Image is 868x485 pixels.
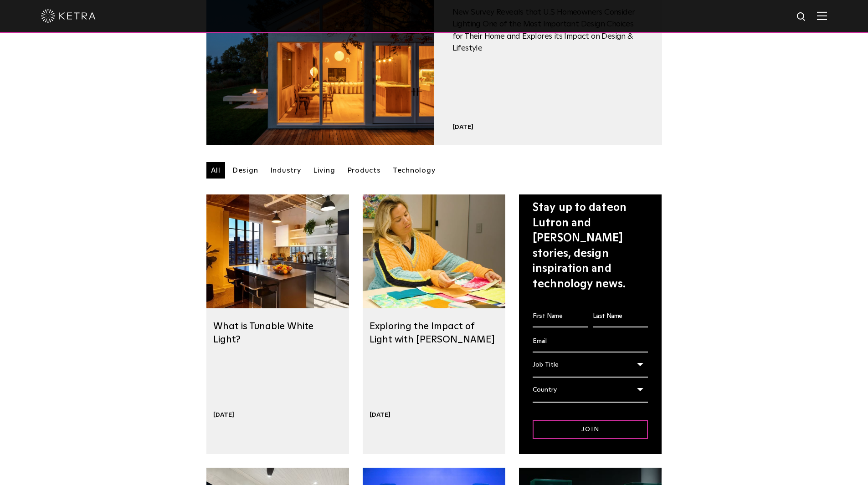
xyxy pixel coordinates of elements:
[213,411,234,419] div: [DATE]
[343,162,385,179] a: Products
[533,356,648,378] div: Job Title
[228,162,263,179] a: Design
[308,162,340,179] a: Living
[266,162,306,179] a: Industry
[213,322,313,344] a: What is Tunable White Light?
[796,11,807,23] img: search icon
[370,411,390,419] div: [DATE]
[452,123,644,131] div: [DATE]
[41,9,96,23] img: ketra-logo-2019-white
[388,162,440,179] a: Technology
[370,322,495,344] a: Exploring the Impact of Light with [PERSON_NAME]
[533,420,648,439] input: Join
[363,194,505,308] img: Designers-Resource-v02_Moment1-1.jpg
[817,11,827,20] img: Hamburger%20Nav.svg
[533,331,648,352] input: Email
[533,202,627,290] span: on Lutron and [PERSON_NAME] stories, design inspiration and technology news.
[533,200,648,292] div: Stay up to date
[206,162,225,179] a: All
[593,306,648,327] input: Last Name
[533,306,588,327] input: First Name
[533,381,648,403] div: Country
[206,194,349,308] img: Kitchen_Austin%20Loft_Triptych_63_61_57compressed-1.webp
